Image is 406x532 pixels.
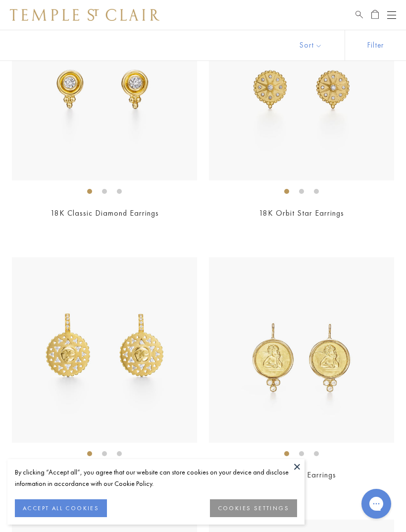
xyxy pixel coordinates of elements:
img: 18K Angel Earrings [209,257,394,443]
a: 18K Orbit Star Earrings [259,208,344,218]
iframe: Gorgias live chat messenger [356,485,396,522]
button: Show sort by [277,30,345,60]
button: Open navigation [387,9,396,21]
a: 18K Classic Diamond Earrings [51,208,159,218]
button: Show filters [345,30,406,60]
button: ACCEPT ALL COOKIES [15,499,107,517]
a: Search [355,9,363,21]
div: By clicking “Accept all”, you agree that our website can store cookies on your device and disclos... [15,467,297,489]
img: Temple St. Clair [10,9,159,21]
img: 18K Orbit Sun Earrings [12,257,197,443]
button: COOKIES SETTINGS [210,499,297,517]
a: Open Shopping Bag [371,9,379,21]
